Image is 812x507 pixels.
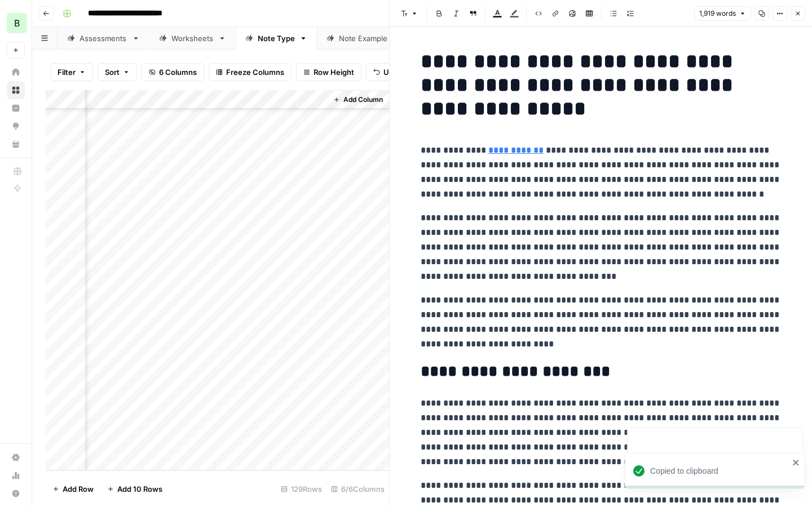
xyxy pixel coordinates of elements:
[317,27,410,50] a: Note Example
[792,458,800,467] button: close
[296,63,361,81] button: Row Height
[7,466,25,484] a: Usage
[314,66,354,78] span: Row Height
[80,33,127,44] div: Assessments
[276,480,326,498] div: 129 Rows
[7,484,25,502] button: Help + Support
[171,33,214,44] div: Worksheets
[63,483,94,495] span: Add Row
[142,63,204,81] button: 6 Columns
[149,27,236,50] a: Worksheets
[7,117,25,135] a: Opportunities
[58,27,149,50] a: Assessments
[98,63,137,81] button: Sort
[46,480,100,498] button: Add Row
[326,480,389,498] div: 6/6 Columns
[650,465,789,477] div: Copied to clipboard
[50,63,93,81] button: Filter
[7,99,25,117] a: Insights
[329,92,387,107] button: Add Column
[105,66,120,78] span: Sort
[7,63,25,81] a: Home
[7,135,25,153] a: Your Data
[7,9,25,37] button: Workspace: Blueprint
[339,33,388,44] div: Note Example
[7,448,25,466] a: Settings
[58,66,76,78] span: Filter
[236,27,317,50] a: Note Type
[366,63,410,81] button: Undo
[209,63,292,81] button: Freeze Columns
[694,6,751,21] button: 1,919 words
[100,480,169,498] button: Add 10 Rows
[226,66,284,78] span: Freeze Columns
[699,8,736,19] span: 1,919 words
[159,66,197,78] span: 6 Columns
[343,95,383,105] span: Add Column
[7,81,25,99] a: Browse
[383,66,403,78] span: Undo
[14,16,20,30] span: B
[258,33,295,44] div: Note Type
[117,483,162,495] span: Add 10 Rows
